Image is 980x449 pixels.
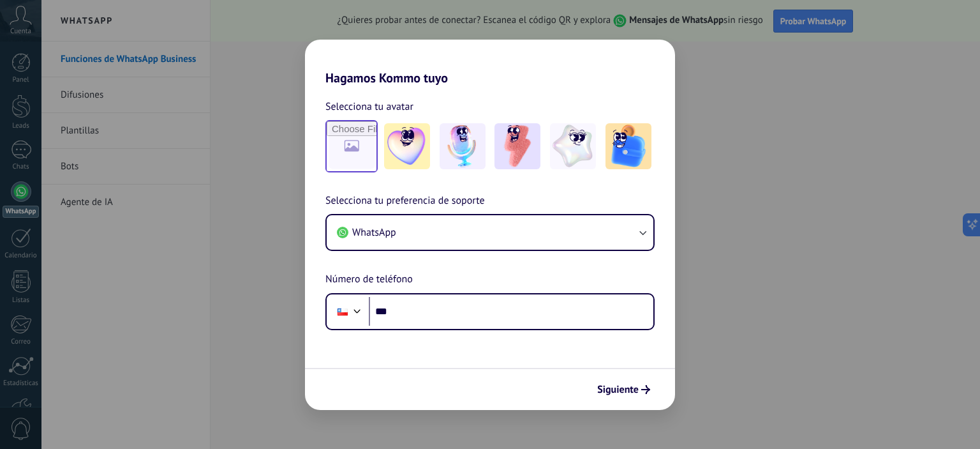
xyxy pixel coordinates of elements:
img: -1.jpeg [384,123,430,169]
span: Número de teléfono [325,271,413,288]
button: Siguiente [591,379,656,400]
img: -4.jpeg [550,123,596,169]
img: -5.jpeg [605,123,651,169]
div: Chile: + 56 [330,298,355,325]
img: -2.jpeg [440,123,486,169]
img: -3.jpeg [494,123,540,169]
h2: Hagamos Kommo tuyo [305,40,675,86]
span: Selecciona tu avatar [325,98,413,115]
span: Selecciona tu preferencia de soporte [325,193,485,209]
span: WhatsApp [352,226,396,239]
span: Siguiente [597,385,639,394]
button: WhatsApp [327,215,653,250]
